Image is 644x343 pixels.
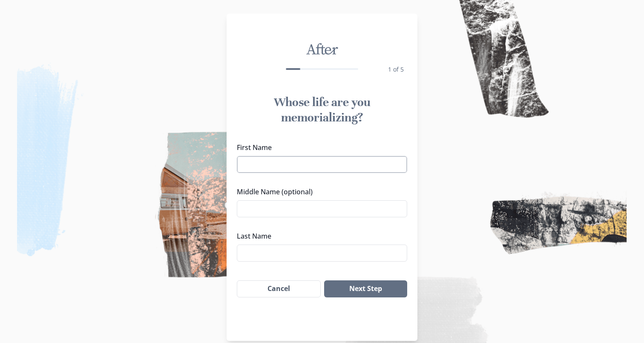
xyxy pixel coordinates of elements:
span: 1 of 5 [388,65,404,73]
label: First Name [237,142,402,153]
button: Cancel [237,280,321,297]
button: Next Step [324,280,407,297]
h1: Whose life are you memorializing? [237,95,407,125]
label: Middle Name (optional) [237,187,402,197]
label: Last Name [237,231,402,241]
